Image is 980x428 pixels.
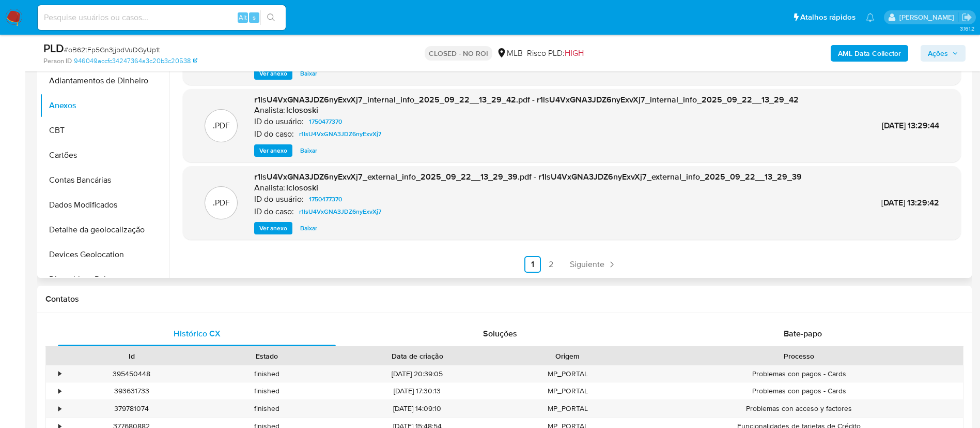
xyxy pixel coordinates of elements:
div: 395450448 [64,365,199,382]
span: Soluções [483,328,517,340]
span: 1750477370 [309,193,342,205]
span: Baixar [300,68,317,79]
p: ID do usuário: [254,194,304,204]
button: Adiantamentos de Dinheiro [40,68,169,93]
span: HIGH [565,47,584,59]
button: search-icon [260,10,282,25]
div: • [58,404,61,414]
div: 379781074 [64,400,199,417]
div: Problemas con acceso y factores [635,400,963,417]
span: r1lsU4VxGNA3JDZ6nyExvXj7_external_info_2025_09_22__13_29_39.pdf - r1lsU4VxGNA3JDZ6nyExvXj7_extern... [254,171,802,183]
button: Devices Geolocation [40,242,169,267]
div: • [58,386,61,396]
p: .PDF [213,197,230,209]
p: ID do caso: [254,129,294,139]
button: Cartões [40,143,169,168]
div: finished [199,365,335,382]
h1: Contatos [45,294,963,304]
span: Siguiente [570,260,604,269]
span: r1lsU4VxGNA3JDZ6nyExvXj7 [299,205,381,218]
div: MP_PORTAL [500,382,635,400]
b: AML Data Collector [838,45,901,62]
a: Siguiente [566,256,621,273]
button: Anexos [40,93,169,118]
div: Problemas con pagos - Cards [635,365,963,382]
span: Histórico CX [174,328,221,340]
a: 1750477370 [305,193,346,205]
span: Ações [928,45,948,62]
div: Problemas con pagos - Cards [635,382,963,400]
span: # oB62tFp5Gn3jjbdVuDGyUp1t [64,45,160,55]
div: 393631733 [64,382,199,400]
button: Baixar [295,67,322,80]
span: s [253,12,256,22]
div: [DATE] 14:09:10 [335,400,500,417]
button: Dispositivos Point [40,267,169,292]
h6: lclososki [286,183,318,193]
span: [DATE] 13:29:42 [881,197,939,209]
span: Atalhos rápidos [800,12,855,23]
a: Ir a la página 2 [543,256,559,273]
a: 1750477370 [305,115,346,128]
span: r1lsU4VxGNA3JDZ6nyExvXj7_internal_info_2025_09_22__13_29_42.pdf - r1lsU4VxGNA3JDZ6nyExvXj7_intern... [254,94,799,106]
button: Baixar [295,144,322,157]
a: Notificações [866,13,875,22]
a: r1lsU4VxGNA3JDZ6nyExvXj7 [295,128,385,140]
span: Alt [239,12,247,22]
p: ID do caso: [254,206,294,217]
p: CLOSED - NO ROI [425,46,492,61]
div: MP_PORTAL [500,365,635,382]
p: adriano.brito@mercadolivre.com [899,12,958,22]
span: Bate-papo [784,328,822,340]
button: Detalhe da geolocalização [40,217,169,242]
button: Dados Modificados [40,193,169,217]
a: 946049accfc34247364a3c20b3c20538 [74,56,197,66]
a: Ir a la página 1 [524,256,541,273]
div: Origem [507,351,628,361]
p: ID do usuário: [254,116,304,127]
button: Ver anexo [254,67,292,80]
button: Ações [921,45,966,62]
span: 1750477370 [309,115,342,128]
span: Ver anexo [259,68,287,79]
button: Ver anexo [254,144,292,157]
h6: lclososki [286,105,318,115]
button: AML Data Collector [831,45,908,62]
span: Ver anexo [259,145,287,156]
span: Risco PLD: [527,48,584,59]
span: Ver anexo [259,223,287,233]
input: Pesquise usuários ou casos... [38,11,286,24]
div: Estado [207,351,328,361]
p: Analista: [254,183,285,193]
button: Ver anexo [254,222,292,234]
button: Contas Bancárias [40,168,169,193]
button: CBT [40,118,169,143]
div: finished [199,382,335,400]
p: Analista: [254,105,285,115]
b: PLD [43,40,64,56]
span: Baixar [300,223,317,233]
div: Processo [643,351,956,361]
span: 3.161.2 [960,24,975,33]
div: • [58,369,61,379]
button: Baixar [295,222,322,234]
span: Baixar [300,145,317,156]
nav: Paginación [183,256,961,273]
div: Id [71,351,192,361]
div: MLB [496,48,523,59]
b: Person ID [43,56,72,66]
a: r1lsU4VxGNA3JDZ6nyExvXj7 [295,205,385,218]
div: MP_PORTAL [500,400,635,417]
div: [DATE] 17:30:13 [335,382,500,400]
span: r1lsU4VxGNA3JDZ6nyExvXj7 [299,128,381,140]
span: [DATE] 13:29:44 [882,120,939,131]
div: finished [199,400,335,417]
a: Sair [961,12,972,23]
div: Data de criação [342,351,493,361]
p: .PDF [213,120,230,131]
div: [DATE] 20:39:05 [335,365,500,382]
